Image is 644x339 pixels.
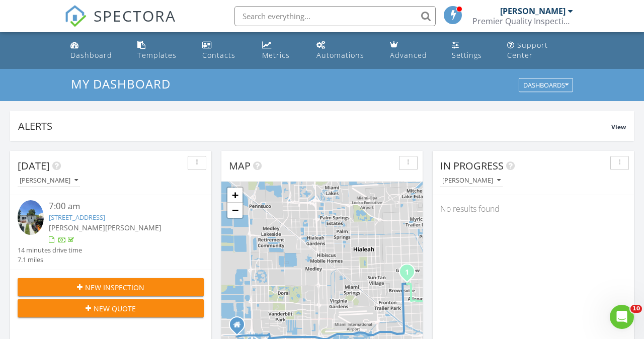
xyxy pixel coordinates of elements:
a: SPECTORA [64,14,176,35]
a: [STREET_ADDRESS] [49,213,105,222]
div: Support Center [507,40,548,60]
i: 1 [405,269,409,276]
div: Templates [137,50,177,60]
a: 7:00 am [STREET_ADDRESS] [PERSON_NAME][PERSON_NAME] 14 minutes drive time 7.1 miles [18,200,204,265]
a: Dashboard [66,36,125,65]
div: No results found [433,195,634,222]
div: 12687 nw 11 ln, Miami FL 33182 [237,324,243,330]
button: New Quote [18,299,204,317]
div: 2375 NW 58th St, Miami, FL 33142 [407,272,413,278]
div: 14 minutes drive time [18,245,82,255]
div: Contacts [202,50,235,60]
div: 7:00 am [49,200,189,213]
img: 9180112%2Fcover_photos%2FQpLnbpeMR3DqtaRFA05U%2Fsmall.jpg [18,200,44,235]
a: Automations (Basic) [312,36,378,65]
div: Dashboard [70,50,112,60]
div: Advanced [390,50,427,60]
button: Dashboards [519,78,573,93]
span: [DATE] [18,159,50,173]
span: My Dashboard [71,75,171,92]
input: Search everything... [234,6,436,26]
iframe: Intercom live chat [610,305,634,329]
span: SPECTORA [94,5,176,26]
div: 7.1 miles [18,255,82,265]
span: 10 [630,305,642,313]
a: Zoom out [227,203,243,218]
div: [PERSON_NAME] [500,6,566,16]
span: Map [229,159,251,173]
span: View [611,123,626,131]
a: Support Center [503,36,578,65]
span: New Quote [94,303,136,314]
span: [PERSON_NAME] [49,223,105,232]
a: Settings [448,36,495,65]
a: Contacts [198,36,250,65]
div: Alerts [18,119,611,133]
div: Dashboards [523,82,569,89]
div: [PERSON_NAME] [20,177,78,184]
img: The Best Home Inspection Software - Spectora [64,5,87,27]
span: [PERSON_NAME] [105,223,162,232]
a: Advanced [386,36,440,65]
a: Metrics [258,36,304,65]
button: New Inspection [18,278,204,296]
div: Metrics [262,50,290,60]
button: [PERSON_NAME] [440,174,503,188]
span: In Progress [440,159,504,173]
div: Settings [452,50,482,60]
button: [PERSON_NAME] [18,174,80,188]
div: [PERSON_NAME] [442,177,501,184]
div: Automations [316,50,364,60]
div: Premier Quality Inspections [472,16,573,26]
a: Zoom in [227,188,243,203]
a: Templates [133,36,190,65]
span: New Inspection [85,282,144,293]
